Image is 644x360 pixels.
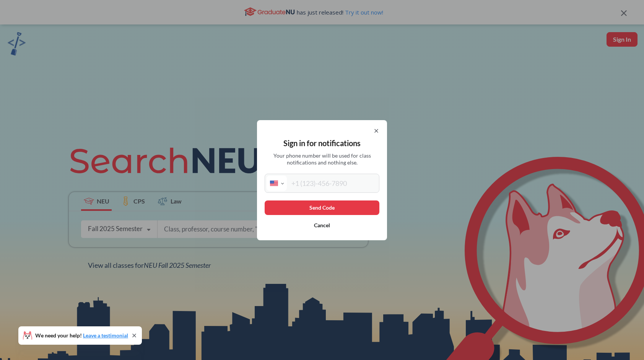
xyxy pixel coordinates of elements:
img: sandbox logo [8,32,26,55]
a: Leave a testimonial [83,332,128,339]
input: +1 (123)-456-7890 [287,176,377,191]
a: sandbox logo [8,32,26,58]
button: Cancel [265,218,379,233]
button: Send Code [265,200,379,215]
span: Your phone number will be used for class notifications and nothing else. [268,152,377,166]
span: We need your help! [35,333,128,338]
span: Sign in for notifications [283,138,361,148]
